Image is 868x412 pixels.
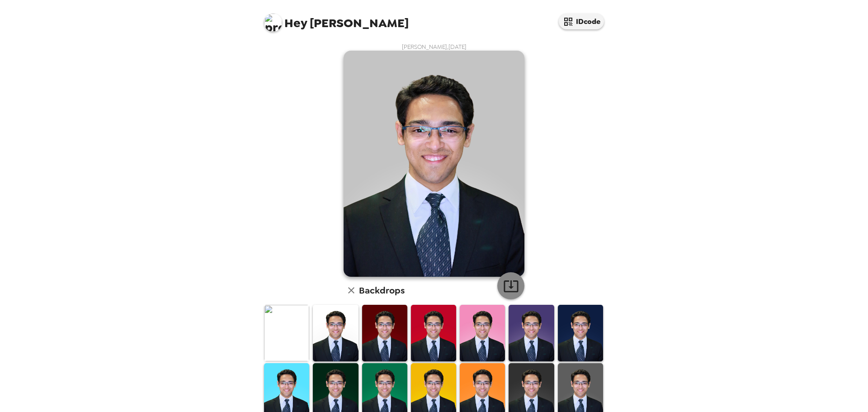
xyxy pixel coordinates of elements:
[284,15,307,31] span: Hey
[264,14,282,32] img: profile pic
[359,283,405,298] h6: Backdrops
[344,51,524,277] img: user
[264,305,309,361] img: Original
[264,9,409,29] span: [PERSON_NAME]
[402,43,467,51] span: [PERSON_NAME] , [DATE]
[559,14,604,29] button: IDcode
